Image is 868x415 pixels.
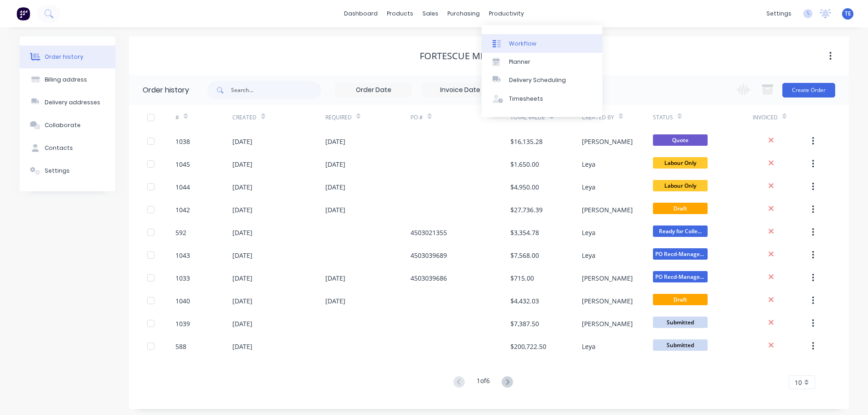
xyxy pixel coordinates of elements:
div: 1042 [175,205,190,215]
span: Labour Only [653,157,708,169]
button: Collaborate [20,114,115,137]
div: 4503039686 [411,273,447,283]
div: Required [325,113,352,122]
div: 1045 [175,159,190,169]
div: Leya [582,342,596,351]
span: TE [845,10,851,18]
button: Contacts [20,137,115,159]
div: # [175,105,232,130]
span: PO Recd-Manager... [653,248,708,260]
div: Created By [582,105,653,130]
div: Leya [582,182,596,192]
span: 10 [795,378,802,387]
div: FORTESCUE METALS GROUP LTD [420,51,558,61]
div: [DATE] [232,182,252,192]
div: Required [325,105,411,130]
a: dashboard [339,7,382,20]
div: [DATE] [325,182,345,192]
button: Delivery addresses [20,91,115,114]
button: Order history [20,46,115,68]
div: [DATE] [232,228,252,237]
div: Workflow [509,40,536,48]
div: sales [418,7,443,20]
div: $3,354.78 [510,228,539,237]
div: $4,950.00 [510,182,539,192]
div: Created [232,105,325,130]
div: PO # [411,105,510,130]
div: 1038 [175,137,190,146]
a: Planner [482,53,602,71]
div: Delivery addresses [45,98,100,107]
div: 4503021355 [411,228,447,237]
div: Status [653,105,753,130]
div: settings [762,7,796,20]
div: [DATE] [232,137,252,146]
span: Ready for Colle... [653,225,708,237]
a: Workflow [482,34,602,52]
div: 1043 [175,251,190,260]
div: 592 [175,228,186,237]
input: Search... [231,81,321,99]
div: [DATE] [325,137,345,146]
div: $16,135.28 [510,137,543,146]
span: Labour Only [653,180,708,191]
div: [DATE] [232,251,252,260]
span: PO Recd-Manager... [653,271,708,282]
div: purchasing [443,7,484,20]
span: Submitted [653,317,708,328]
div: Settings [45,167,70,175]
span: Draft [653,203,708,214]
div: [DATE] [232,205,252,215]
div: $715.00 [510,273,534,283]
div: products [382,7,418,20]
div: Collaborate [45,121,81,129]
div: 1044 [175,182,190,192]
div: Planner [509,58,530,66]
input: Order Date [335,83,412,97]
span: Submitted [653,339,708,351]
button: Settings [20,159,115,182]
div: Order history [143,85,189,96]
div: [DATE] [232,273,252,283]
a: Delivery Scheduling [482,71,602,89]
div: Status [653,113,673,122]
div: Invoiced [753,113,778,122]
div: # [175,113,179,122]
input: Invoice Date [422,83,498,97]
div: [DATE] [325,273,345,283]
span: Draft [653,294,708,305]
div: 588 [175,342,186,351]
div: [DATE] [232,342,252,351]
div: $7,568.00 [510,251,539,260]
div: PO # [411,113,423,122]
div: [PERSON_NAME] [582,296,633,306]
div: $4,432.03 [510,296,539,306]
div: $200,722.50 [510,342,546,351]
div: 1 of 6 [477,376,490,389]
div: [PERSON_NAME] [582,205,633,215]
div: [DATE] [232,296,252,306]
div: Leya [582,228,596,237]
div: [DATE] [232,319,252,328]
a: Timesheets [482,90,602,108]
div: Leya [582,159,596,169]
div: [DATE] [325,205,345,215]
div: [PERSON_NAME] [582,319,633,328]
div: $27,736.39 [510,205,543,215]
div: Billing address [45,76,87,84]
div: [DATE] [325,159,345,169]
button: Create Order [782,83,835,97]
div: productivity [484,7,529,20]
div: Created [232,113,257,122]
span: Quote [653,134,708,146]
div: Delivery Scheduling [509,76,566,84]
div: [PERSON_NAME] [582,273,633,283]
div: 4503039689 [411,251,447,260]
div: 1033 [175,273,190,283]
div: [DATE] [325,296,345,306]
div: $1,650.00 [510,159,539,169]
div: Invoiced [753,105,810,130]
div: Order history [45,53,83,61]
div: 1040 [175,296,190,306]
div: [PERSON_NAME] [582,137,633,146]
